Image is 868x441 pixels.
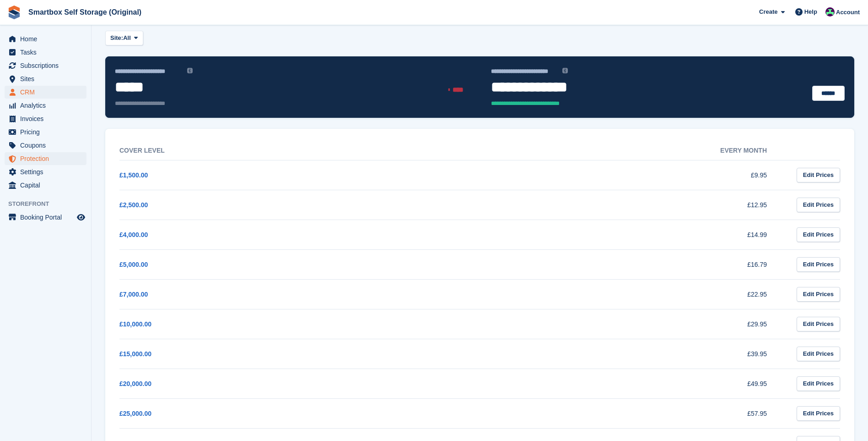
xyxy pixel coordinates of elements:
[119,261,148,268] a: £5,000.00
[20,46,75,59] span: Tasks
[797,317,840,332] a: Edit Prices
[797,257,840,272] a: Edit Prices
[825,7,835,17] img: Alex Selenitsas
[20,59,75,72] span: Subscriptions
[20,126,75,138] span: Pricing
[453,141,786,160] th: Every month
[20,33,75,45] span: Home
[20,211,75,224] span: Booking Portal
[110,33,123,43] span: Site:
[75,212,86,223] a: Preview store
[20,179,75,192] span: Capital
[119,171,148,179] a: £1,500.00
[20,112,75,125] span: Invoices
[797,168,840,183] a: Edit Prices
[7,6,21,19] img: stora-icon-8386f47178a22dfd0bd8f6a31ec36ba5ce8667c1dd55bd0f319d3a0aa187defe.svg
[20,152,75,165] span: Protection
[5,72,86,85] a: menu
[804,7,817,17] span: Help
[5,165,86,178] a: menu
[5,211,86,224] a: menu
[453,279,786,309] td: £22.95
[797,347,840,362] a: Edit Prices
[5,99,86,112] a: menu
[5,179,86,192] a: menu
[119,410,151,417] a: £25,000.00
[5,112,86,125] a: menu
[5,86,86,99] a: menu
[25,5,145,20] a: Smartbox Self Storage (Original)
[119,320,151,328] a: £10,000.00
[20,86,75,99] span: CRM
[453,220,786,249] td: £14.99
[5,152,86,165] a: menu
[119,380,151,387] a: £20,000.00
[797,287,840,302] a: Edit Prices
[453,190,786,220] td: £12.95
[836,8,860,17] span: Account
[119,201,148,209] a: £2,500.00
[797,406,840,421] a: Edit Prices
[187,68,193,73] img: icon-info-grey-7440780725fd019a000dd9b08b2336e03edf1995a4989e88bcd33f0948082b44.svg
[453,160,786,190] td: £9.95
[797,376,840,391] a: Edit Prices
[5,46,86,59] a: menu
[5,126,86,138] a: menu
[20,72,75,85] span: Sites
[119,141,453,160] th: Cover Level
[797,227,840,243] a: Edit Prices
[20,99,75,112] span: Analytics
[119,231,148,238] a: £4,000.00
[119,291,148,298] a: £7,000.00
[453,369,786,398] td: £49.95
[797,198,840,213] a: Edit Prices
[453,309,786,339] td: £29.95
[5,139,86,152] a: menu
[8,199,91,209] span: Storefront
[562,68,568,73] img: icon-info-grey-7440780725fd019a000dd9b08b2336e03edf1995a4989e88bcd33f0948082b44.svg
[20,139,75,152] span: Coupons
[453,249,786,279] td: £16.79
[105,31,143,46] button: Site: All
[123,33,131,43] span: All
[453,339,786,369] td: £39.95
[453,398,786,428] td: £57.95
[20,165,75,178] span: Settings
[5,59,86,72] a: menu
[119,350,151,358] a: £15,000.00
[5,33,86,45] a: menu
[759,7,777,17] span: Create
